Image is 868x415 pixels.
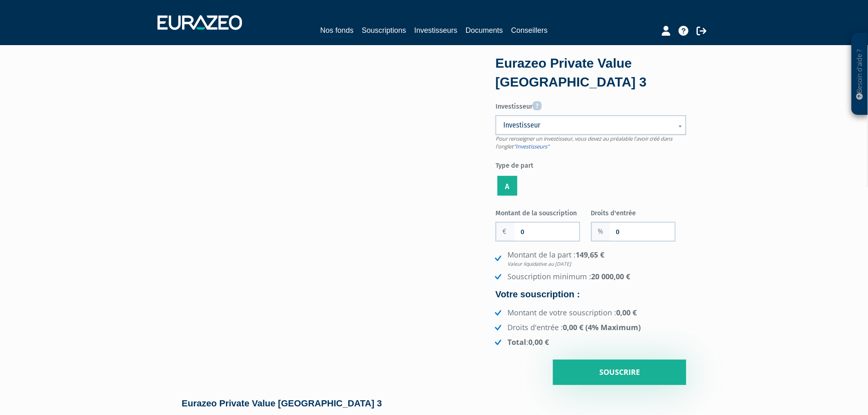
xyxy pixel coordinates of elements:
[414,25,457,36] a: Investisseurs
[493,308,686,318] li: Montant de votre souscription :
[496,54,686,91] div: Eurazeo Private Value [GEOGRAPHIC_DATA] 3
[493,250,686,267] li: Montant de la part :
[610,223,675,241] input: Frais d'entrée
[362,25,406,36] a: Souscriptions
[855,37,865,111] p: Besoin d'aide ?
[553,360,686,385] input: Souscrire
[498,176,517,196] label: A
[616,308,637,317] strong: 0,00 €
[496,206,591,218] label: Montant de la souscription
[493,322,686,333] li: Droits d'entrée :
[507,250,686,267] strong: 149,65 €
[182,57,472,221] iframe: YouTube video player
[466,25,503,36] a: Documents
[511,25,548,36] a: Conseillers
[507,260,686,267] em: Valeur liquidative au [DATE]
[514,143,549,150] a: "Investisseurs"
[496,158,686,171] label: Type de part
[320,25,354,37] a: Nos fonds
[514,223,579,241] input: Montant de la souscription souhaité
[493,337,686,348] li: :
[591,271,630,281] strong: 20 000,00 €
[507,337,526,347] strong: Total
[496,135,673,150] span: Pour renseigner un investisseur, vous devez au préalable l'avoir créé dans l'onglet
[503,120,668,130] span: Investisseur
[493,271,686,282] li: Souscription minimum :
[182,399,686,408] h4: Eurazeo Private Value [GEOGRAPHIC_DATA] 3
[496,290,686,299] h4: Votre souscription :
[563,322,641,332] strong: 0,00 € (4% Maximum)
[528,337,549,347] strong: 0,00 €
[591,206,687,218] label: Droits d'entrée
[496,98,686,112] label: Investisseur
[158,15,242,30] img: 1732889491-logotype_eurazeo_blanc_rvb.png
